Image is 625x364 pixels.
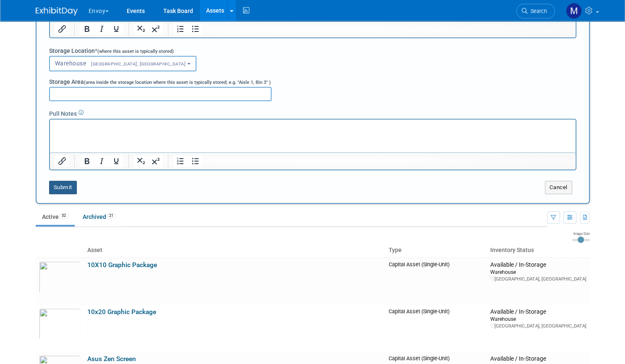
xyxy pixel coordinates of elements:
[87,355,136,363] a: Asus Zen Screen
[134,23,148,35] button: Subscript
[97,49,174,54] span: (where this asset is typically stored)
[490,355,586,363] div: Available / In-Storage
[49,78,271,86] label: Storage Area
[528,8,547,14] span: Search
[86,61,186,67] span: [GEOGRAPHIC_DATA], [GEOGRAPHIC_DATA]
[5,3,521,12] body: Rich Text Area. Press ALT-0 for help.
[490,276,586,282] div: [GEOGRAPHIC_DATA], [GEOGRAPHIC_DATA]
[94,23,109,35] button: Italic
[59,213,68,219] span: 52
[84,80,271,85] span: (area inside the storage location where this asset is typically stored; e.g. "Aisle 1, Bin 3" )
[385,305,486,352] td: Capital Asset (Single-Unit)
[84,243,385,257] th: Asset
[49,56,196,71] button: Warehouse[GEOGRAPHIC_DATA], [GEOGRAPHIC_DATA]
[490,323,586,329] div: [GEOGRAPHIC_DATA], [GEOGRAPHIC_DATA]
[566,3,582,19] img: Matt h
[385,257,486,305] td: Capital Asset (Single-Unit)
[49,107,576,118] div: Pull Notes
[49,181,77,194] button: Submit
[87,261,157,269] a: 10X10 Graphic Package
[490,268,586,276] div: Warehouse
[149,23,163,35] button: Superscript
[149,155,163,167] button: Superscript
[385,243,486,257] th: Type
[55,60,186,67] span: Warehouse
[55,23,69,35] button: Insert/edit link
[94,155,109,167] button: Italic
[107,213,116,219] span: 21
[173,23,188,35] button: Numbered list
[49,47,174,55] label: Storage Location
[36,7,78,16] img: ExhibitDay
[490,261,586,269] div: Available / In-Storage
[188,155,202,167] button: Bullet list
[80,155,94,167] button: Bold
[490,315,586,322] div: Warehouse
[109,23,123,35] button: Underline
[109,155,123,167] button: Underline
[134,155,148,167] button: Subscript
[76,209,122,225] a: Archived21
[545,181,572,194] button: Cancel
[572,231,590,236] div: Image Size
[188,23,202,35] button: Bullet list
[80,23,94,35] button: Bold
[55,155,69,167] button: Insert/edit link
[87,308,156,316] a: 10x20 Graphic Package
[173,155,188,167] button: Numbered list
[36,209,75,225] a: Active52
[490,308,586,316] div: Available / In-Storage
[516,4,555,18] a: Search
[50,120,575,152] iframe: Rich Text Area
